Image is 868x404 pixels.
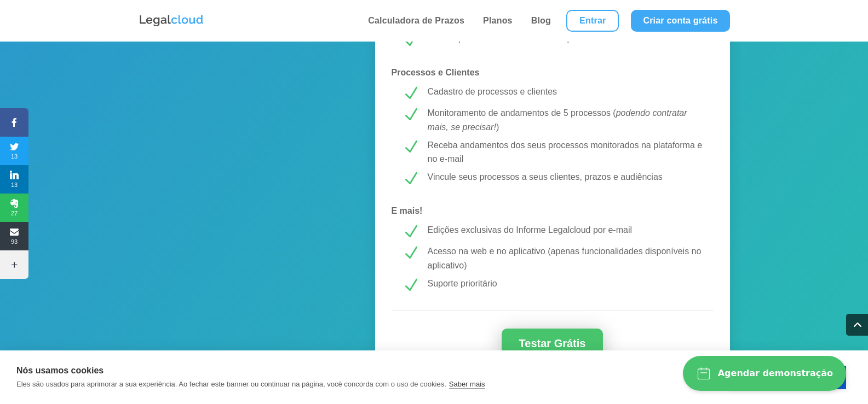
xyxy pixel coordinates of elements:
[392,68,480,77] strong: Processos e Clientes
[402,277,419,294] span: N
[402,138,419,156] span: N
[402,85,419,102] span: N
[428,108,687,132] em: podendo contratar mais, se precisar!
[449,380,485,389] a: Saber mais
[428,170,703,184] p: Vincule seus processos a seus clientes, prazos e audiências
[402,244,419,262] span: N
[428,106,703,134] p: Monitoramento de andamentos de 5 processos ( )
[631,10,729,32] a: Criar conta grátis
[428,85,703,99] p: Cadastro de processos e clientes
[428,223,703,237] p: Edições exclusivas do Informe Legalcloud por e-mail
[402,106,419,124] span: N
[566,10,619,32] a: Entrar
[402,223,419,241] span: N
[16,380,446,388] p: Eles são usados para aprimorar a sua experiência. Ao fechar este banner ou continuar na página, v...
[139,14,204,28] img: Logo da Legalcloud
[502,329,603,358] a: Testar Grátis
[16,366,104,375] strong: Nós usamos cookies
[402,170,419,188] span: N
[392,206,423,215] strong: E mais!
[428,138,703,166] p: Receba andamentos dos seus processos monitorados na plataforma e no e-mail
[428,277,703,291] p: Suporte prioritário
[428,244,703,272] p: Acesso na web e no aplicativo (apenas funcionalidades disponíveis no aplicativo)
